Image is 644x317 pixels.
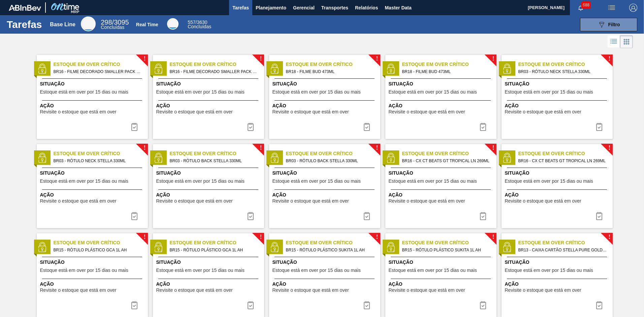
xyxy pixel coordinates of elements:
span: BR15 - RÓTULO PLÁSTICO GCA 1L AH [54,246,142,254]
span: Ação [156,191,262,199]
span: Estoque em Over Crítico [170,61,264,68]
span: Ação [156,102,262,109]
span: BR15 - RÓTULO PLÁSTICO GCA 1L AH [170,246,259,254]
span: Estoque em Over Crítico [54,239,148,246]
img: status [502,153,512,163]
span: Revisite o estoque que está em over [40,109,117,114]
span: Ação [505,191,611,199]
button: icon-task complete [591,298,607,312]
span: 298 [101,19,112,26]
button: icon-task complete [359,120,375,134]
button: icon-task complete [591,120,607,134]
span: Estoque está em over por 15 dias ou mais [272,90,361,95]
div: Completar tarefa: 30012070 [126,298,142,312]
span: Revisite o estoque que está em over [272,288,349,293]
button: icon-task complete [243,120,259,134]
span: ! [608,145,610,150]
span: Situação [156,170,262,177]
span: ! [608,56,610,61]
span: Planejamento [256,4,286,12]
div: Completar tarefa: 30012068 [243,209,259,223]
span: BR15 - RÓTULO PLÁSTICO SUKITA 1L AH [286,246,375,254]
span: Estoque está em over por 15 dias ou mais [505,268,593,273]
span: Estoque está em over por 15 dias ou mais [505,179,593,184]
span: BR03 - RÓTULO NECK STELLA 330ML [518,68,607,75]
img: TNhmsLtSVTkK8tSr43FrP2fwEKptu5GPRR3wAAAABJRU5ErkJggg== [9,5,41,11]
button: icon-task complete [126,120,142,134]
span: / 3095 [101,19,129,26]
span: Situação [40,170,146,177]
span: BR16 - FILME DECORADO SMALLER PACK 269ML [170,68,259,75]
img: status [153,64,163,74]
img: icon-task complete [247,123,255,131]
span: Tarefas [232,4,249,12]
span: Situação [389,80,495,87]
img: Logout [629,4,637,12]
span: BR18 - FILME BUD 473ML [402,68,491,75]
span: Situação [272,170,379,177]
div: Completar tarefa: 30012070 [243,298,259,312]
span: Estoque em Over Crítico [518,239,613,246]
div: Completar tarefa: 30012066 [475,120,491,134]
span: Revisite o estoque que está em over [505,109,581,114]
span: ! [260,235,262,240]
button: icon-task complete [126,298,142,312]
div: Real Time [167,18,179,30]
span: Situação [156,259,262,266]
span: Ação [40,102,146,109]
span: Ação [389,191,495,199]
span: Relatórios [355,4,378,12]
span: Estoque está em over por 15 dias ou mais [156,179,245,184]
span: Estoque está em over por 15 dias ou mais [156,90,245,95]
span: ! [492,145,494,150]
span: Estoque em Over Crítico [402,150,496,157]
span: Situação [156,80,262,87]
button: Filtro [580,18,637,31]
span: Situação [272,80,379,87]
img: icon-task complete [479,123,487,131]
span: / 3630 [188,20,207,25]
span: Revisite o estoque que está em over [389,109,465,114]
img: icon-task complete [247,301,255,309]
button: icon-task complete [359,209,375,223]
img: status [502,64,512,74]
span: Revisite o estoque que está em over [156,199,233,204]
span: 688 [581,1,591,9]
span: Ação [40,281,146,288]
div: Completar tarefa: 30012067 [126,209,142,223]
span: Estoque está em over por 15 dias ou mais [40,179,128,184]
span: Concluídas [101,25,124,30]
span: Estoque está em over por 15 dias ou mais [389,268,477,273]
div: Completar tarefa: 30012069 [475,209,491,223]
span: Estoque em Over Crítico [54,150,148,157]
span: Estoque está em over por 15 dias ou mais [505,90,593,95]
img: status [386,64,396,74]
span: 557 [188,20,195,25]
span: Situação [272,259,379,266]
span: Revisite o estoque que está em over [272,199,349,204]
img: status [269,242,280,252]
div: Completar tarefa: 30012065 [243,120,259,134]
span: Revisite o estoque que está em over [505,288,581,293]
span: Estoque em Over Crítico [170,239,264,246]
span: Ação [389,102,495,109]
button: icon-task complete [126,209,142,223]
span: Estoque em Over Crítico [518,150,613,157]
span: Estoque em Over Crítico [170,150,264,157]
span: Filtro [608,22,620,27]
span: Revisite o estoque que está em over [40,288,117,293]
button: icon-task complete [243,298,259,312]
span: BR15 - RÓTULO PLÁSTICO SUKITA 1L AH [402,246,491,254]
div: Completar tarefa: 30012068 [359,209,375,223]
span: ! [376,145,378,150]
div: Visão em Cards [620,35,633,48]
span: ! [143,56,146,61]
span: BR03 - RÓTULO BACK STELLA 330ML [286,157,375,165]
button: icon-task complete [475,298,491,312]
span: Situação [40,259,146,266]
span: ! [608,235,610,240]
button: icon-task complete [243,209,259,223]
div: Base Line [50,22,75,28]
span: Situação [389,170,495,177]
span: Estoque em Over Crítico [402,239,496,246]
